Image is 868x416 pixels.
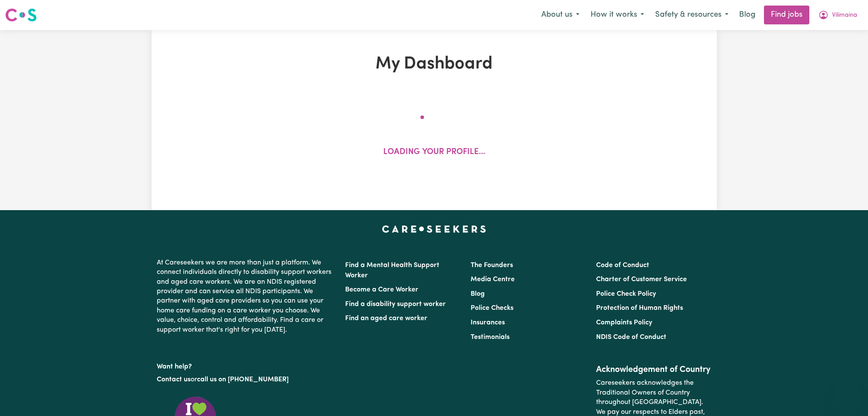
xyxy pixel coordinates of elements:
[585,6,650,24] button: How it works
[650,6,734,24] button: Safety & resources
[345,301,446,308] a: Find a disability support worker
[197,376,289,383] a: call us on [PHONE_NUMBER]
[157,359,335,371] p: Want help?
[596,305,683,312] a: Protection of Human Rights
[251,54,617,74] h1: My Dashboard
[596,291,656,297] a: Police Check Policy
[596,276,687,283] a: Charter of Customer Service
[157,371,335,388] p: or
[471,291,485,297] a: Blog
[383,146,485,159] p: Loading your profile...
[834,382,861,409] iframe: Button to launch messaging window
[832,11,857,20] span: Vilimaina
[813,6,863,24] button: My Account
[471,276,515,283] a: Media Centre
[596,365,711,375] h2: Acknowledgement of Country
[596,334,666,341] a: NDIS Code of Conduct
[345,286,418,293] a: Become a Care Worker
[5,5,37,25] a: Careseekers logo
[536,6,585,24] button: About us
[471,319,505,326] a: Insurances
[157,255,335,338] p: At Careseekers we are more than just a platform. We connect individuals directly to disability su...
[596,262,649,269] a: Code of Conduct
[471,305,513,312] a: Police Checks
[345,315,427,322] a: Find an aged care worker
[471,262,513,269] a: The Founders
[5,7,37,23] img: Careseekers logo
[345,262,439,279] a: Find a Mental Health Support Worker
[764,6,809,24] a: Find jobs
[471,334,510,341] a: Testimonials
[596,319,652,326] a: Complaints Policy
[734,6,761,24] a: Blog
[382,226,486,232] a: Careseekers home page
[157,376,191,383] a: Contact us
